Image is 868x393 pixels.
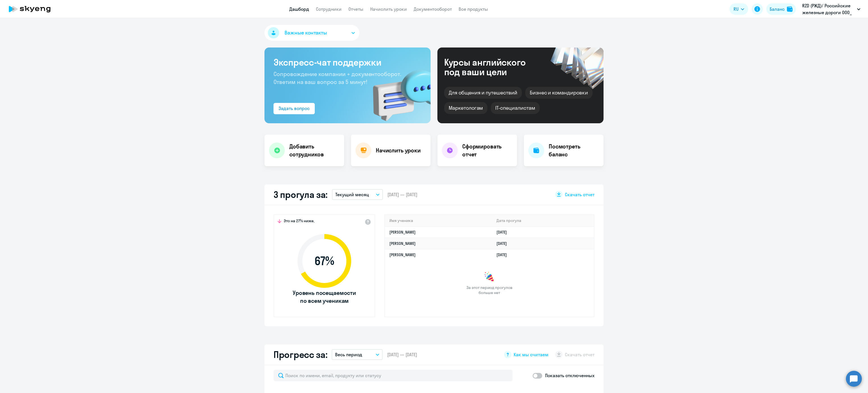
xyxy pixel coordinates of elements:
[389,230,416,235] a: [PERSON_NAME]
[496,252,511,257] a: [DATE]
[370,6,407,12] a: Начислить уроки
[376,146,421,154] h4: Начислить уроки
[565,191,594,198] span: Скачать отчет
[466,285,513,295] span: За этот период прогулов больше нет
[348,6,363,12] a: Отчеты
[279,105,310,112] div: Задать вопрос
[734,6,739,12] span: RU
[770,6,785,12] div: Баланс
[292,254,357,268] span: 67 %
[730,3,748,15] button: RU
[292,289,357,305] span: Уровень посещаемости по всем ученикам
[389,241,416,246] a: [PERSON_NAME]
[274,57,422,68] h3: Экспресс-чат поддержки
[525,87,593,99] div: Бизнес и командировки
[496,230,511,235] a: [DATE]
[549,142,599,158] h4: Посмотреть баланс
[545,372,594,379] p: Показать отключенных
[385,215,492,226] th: Имя ученика
[802,2,855,16] p: RZD (РЖД)/ Российские железные дороги ООО_ KAM, КОРПОРАТИВНЫЙ УНИВЕРСИТЕТ РЖД АНО ДПО
[332,189,383,200] button: Текущий месяц
[289,142,340,158] h4: Добавить сотрудников
[285,29,327,36] span: Важные контакты
[274,349,327,360] h2: Прогресс за:
[514,351,548,358] span: Как мы считаем
[491,102,539,114] div: IT-специалистам
[444,87,522,99] div: Для общения и путешествий
[289,6,309,12] a: Дашборд
[335,191,369,198] p: Текущий месяц
[332,349,383,360] button: Весь период
[389,252,416,257] a: [PERSON_NAME]
[484,271,495,283] img: congrats
[766,3,796,15] button: Балансbalance
[274,70,401,85] span: Сопровождение компании + документооборот. Ответим на ваш вопрос за 5 минут!
[316,6,342,12] a: Сотрудники
[264,25,359,41] button: Важные контакты
[787,6,793,12] img: balance
[274,189,327,200] h2: 3 прогула за:
[284,218,314,225] span: Это на 27% ниже,
[492,215,594,226] th: Дата прогула
[444,57,541,77] div: Курсы английского под ваши цели
[387,191,417,198] span: [DATE] — [DATE]
[335,351,362,358] p: Весь период
[274,370,513,381] input: Поиск по имени, email, продукту или статусу
[459,6,488,12] a: Все продукты
[365,60,431,123] img: bg-img
[274,103,315,114] button: Задать вопрос
[414,6,452,12] a: Документооборот
[496,241,511,246] a: [DATE]
[462,142,513,158] h4: Сформировать отчет
[444,102,487,114] div: Маркетологам
[799,2,863,16] button: RZD (РЖД)/ Российские железные дороги ООО_ KAM, КОРПОРАТИВНЫЙ УНИВЕРСИТЕТ РЖД АНО ДПО
[387,351,417,358] span: [DATE] — [DATE]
